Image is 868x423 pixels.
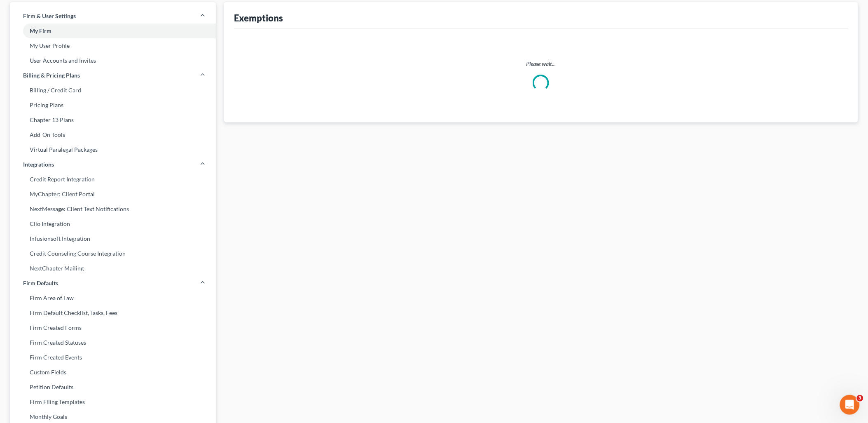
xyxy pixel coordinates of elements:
[10,172,216,187] a: Credit Report Integration
[10,350,216,365] a: Firm Created Events
[10,305,216,320] a: Firm Default Checklist, Tasks, Fees
[241,60,842,68] p: Please wait...
[10,53,216,68] a: User Accounts and Invites
[10,98,216,113] a: Pricing Plans
[10,83,216,98] a: Billing / Credit Card
[857,395,863,402] span: 3
[840,395,860,415] iframe: Intercom live chat
[10,246,216,261] a: Credit Counseling Course Integration
[23,12,76,20] span: Firm & User Settings
[10,216,216,231] a: Clio Integration
[10,276,216,291] a: Firm Defaults
[234,12,283,24] div: Exemptions
[10,68,216,83] a: Billing & Pricing Plans
[10,187,216,202] a: MyChapter: Client Portal
[10,113,216,127] a: Chapter 13 Plans
[23,279,58,287] span: Firm Defaults
[10,157,216,172] a: Integrations
[10,335,216,350] a: Firm Created Statuses
[10,261,216,276] a: NextChapter Mailing
[10,380,216,395] a: Petition Defaults
[10,127,216,142] a: Add-On Tools
[23,71,80,80] span: Billing & Pricing Plans
[10,202,216,216] a: NextMessage: Client Text Notifications
[23,160,54,169] span: Integrations
[10,23,216,38] a: My Firm
[10,320,216,335] a: Firm Created Forms
[10,142,216,157] a: Virtual Paralegal Packages
[10,395,216,409] a: Firm Filing Templates
[10,9,216,23] a: Firm & User Settings
[10,38,216,53] a: My User Profile
[10,291,216,305] a: Firm Area of Law
[10,365,216,380] a: Custom Fields
[10,231,216,246] a: Infusionsoft Integration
